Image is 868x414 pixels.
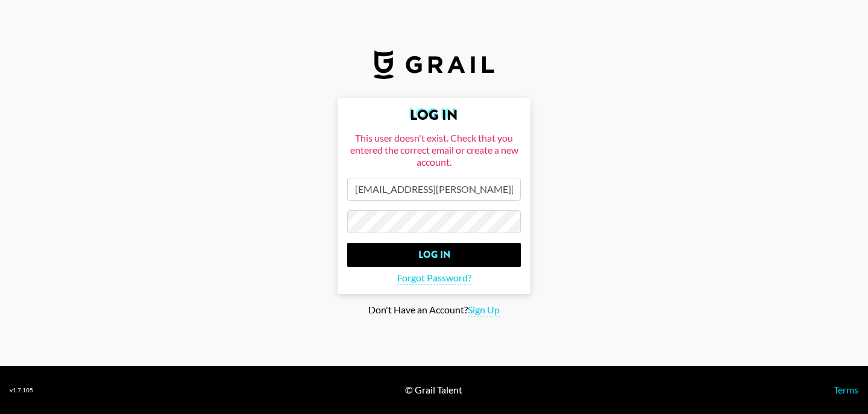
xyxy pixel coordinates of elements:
[347,178,521,201] input: Email
[347,243,521,267] input: Log In
[397,272,471,284] span: Forgot Password?
[347,108,521,122] h2: Log In
[10,304,858,316] div: Don't Have an Account?
[468,304,500,316] span: Sign Up
[374,50,494,79] img: Grail Talent Logo
[10,386,33,394] div: v 1.7.105
[834,384,858,395] a: Terms
[405,384,462,396] div: © Grail Talent
[347,132,521,168] div: This user doesn't exist. Check that you entered the correct email or create a new account.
